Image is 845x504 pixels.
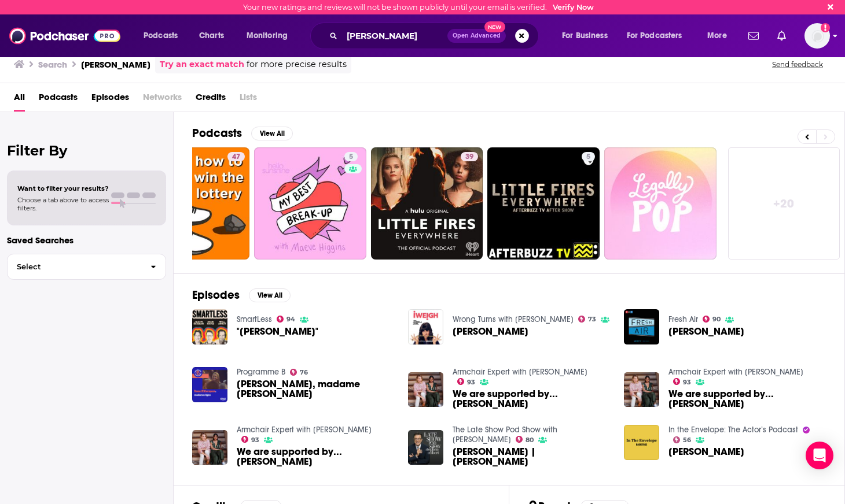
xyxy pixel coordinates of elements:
button: open menu [699,27,741,45]
span: Logged in as KatieP [804,23,830,49]
span: 73 [588,317,596,322]
a: 5 [582,152,595,161]
a: Armchair Expert with Dax Shepard [668,367,803,377]
button: Select [7,254,166,280]
a: 5 [344,152,358,161]
a: Reese Witherspoon [668,327,744,336]
button: View All [249,288,291,302]
span: 39 [465,151,473,163]
span: 93 [251,438,259,443]
span: 93 [683,380,691,385]
span: 47 [232,151,240,163]
a: Reese Witherspoon, madame règne [192,367,227,402]
img: Reese Witherspoon [408,309,443,344]
a: 5 [487,147,600,260]
span: We are supported by... [PERSON_NAME] [237,447,394,466]
input: Search podcasts, credits, & more... [342,27,447,45]
a: "Reese Witherspoon" [237,327,318,336]
a: 47 [138,147,250,260]
span: [PERSON_NAME] | [PERSON_NAME] [453,447,610,466]
h2: Podcasts [192,126,242,140]
span: Select [8,263,141,270]
span: For Business [562,28,608,44]
div: Your new ratings and reviews will not be shown publicly until your email is verified. [243,3,594,12]
span: 94 [286,317,295,322]
span: 76 [300,370,308,375]
a: We are supported by... Reese Witherspoon [453,389,610,409]
a: Armchair Expert with Dax Shepard [237,425,372,435]
img: Reese Witherspoon [624,425,659,460]
a: Reese Witherspoon [668,447,744,457]
a: In the Envelope: The Actor’s Podcast [668,425,798,435]
a: Oprah Winfrey | Reese Witherspoon [453,447,610,466]
span: [PERSON_NAME], madame [PERSON_NAME] [237,379,394,399]
span: 5 [586,151,590,163]
span: 80 [526,438,534,443]
button: open menu [554,27,622,45]
a: Programme B [237,367,285,377]
a: 47 [227,152,245,161]
span: Lists [240,88,257,112]
a: Show notifications dropdown [744,26,763,46]
a: 39 [461,152,478,161]
span: 90 [712,317,721,322]
span: Open Advanced [453,33,501,39]
span: [PERSON_NAME] [668,327,744,336]
a: Verify Now [553,3,594,12]
a: All [14,88,25,112]
button: open menu [135,27,193,45]
img: Podchaser - Follow, Share and Rate Podcasts [9,25,120,47]
h3: [PERSON_NAME] [81,59,150,70]
a: 73 [578,316,597,323]
span: "[PERSON_NAME]" [237,327,318,336]
div: Open Intercom Messenger [806,442,833,469]
a: 80 [516,436,534,443]
a: SmartLess [237,314,272,324]
span: 5 [349,151,353,163]
button: open menu [238,27,303,45]
a: The Late Show Pod Show with Stephen Colbert [453,425,557,444]
a: 93 [241,436,260,443]
span: Choose a tab above to access filters. [17,196,109,212]
h2: Episodes [192,288,240,302]
span: For Podcasters [627,28,682,44]
img: We are supported by... Reese Witherspoon [624,372,659,407]
span: [PERSON_NAME] [668,447,744,457]
img: "Reese Witherspoon" [192,309,227,344]
a: EpisodesView All [192,288,291,302]
img: Oprah Winfrey | Reese Witherspoon [408,430,443,465]
button: open menu [619,27,699,45]
div: Search podcasts, credits, & more... [321,23,550,49]
a: Reese Witherspoon [453,327,528,336]
span: [PERSON_NAME] [453,327,528,336]
a: 76 [290,369,308,376]
a: Show notifications dropdown [773,26,791,46]
img: We are supported by... Reese Witherspoon [192,430,227,465]
button: Send feedback [769,60,826,69]
a: Fresh Air [668,314,698,324]
a: Credits [196,88,226,112]
h3: Search [38,59,67,70]
a: We are supported by... Reese Witherspoon [237,447,394,466]
a: PodcastsView All [192,126,293,140]
a: We are supported by... Reese Witherspoon [668,389,826,409]
h2: Filter By [7,142,166,159]
a: 56 [673,436,692,443]
span: for more precise results [247,58,347,71]
span: 93 [467,380,475,385]
a: Episodes [91,88,129,112]
span: New [484,21,505,32]
a: Wrong Turns with Jameela Jamil [453,314,574,324]
a: Reese Witherspoon, madame règne [237,379,394,399]
img: We are supported by... Reese Witherspoon [408,372,443,407]
button: View All [251,127,293,140]
p: Saved Searches [7,235,166,246]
